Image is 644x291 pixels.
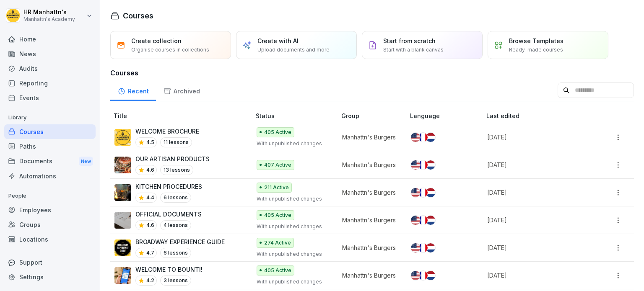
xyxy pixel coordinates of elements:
p: 6 lessons [160,248,191,258]
p: 4.4 [146,194,154,201]
a: Courses [4,124,96,139]
p: 4.6 [146,221,154,229]
img: fr.svg [418,216,428,225]
p: [DATE] [487,271,586,280]
div: Audits [4,61,96,76]
a: Home [4,32,96,46]
p: Manhattn's Burgers [342,216,397,224]
p: Library [4,111,96,124]
p: Browse Templates [509,36,563,45]
p: Manhattn's Burgers [342,160,397,169]
img: fr.svg [418,160,428,170]
p: With unpublished changes [257,140,328,147]
p: 405 Active [264,211,291,219]
img: fr.svg [418,133,428,142]
p: Manhattn's Academy [23,16,75,22]
img: nl.svg [426,243,435,252]
p: Group [341,111,407,120]
p: KITCHEN PROCEDURES [135,182,202,191]
p: 405 Active [264,129,291,136]
img: us.svg [411,188,420,197]
p: Ready-made courses [509,46,563,54]
p: Manhattn's Burgers [342,133,397,142]
p: With unpublished changes [257,250,328,258]
img: us.svg [411,216,420,225]
img: us.svg [411,133,420,142]
img: g13ofhbnvnkja93or8f2wu04.png [114,239,131,256]
h1: Courses [123,10,153,21]
img: nl.svg [426,133,435,142]
img: nl.svg [426,160,435,170]
p: Language [410,111,483,120]
a: Automations [4,169,96,183]
p: OFFICIAL DOCUMENTS [135,210,202,219]
img: fr.svg [418,243,428,252]
a: News [4,46,96,61]
a: Recent [110,80,156,101]
img: hm1d8mjyoy3ei8rvq6pjap3c.png [114,267,131,284]
p: 4.5 [146,139,154,146]
p: 11 lessons [160,137,192,147]
img: fr.svg [418,188,428,197]
p: Manhattn's Burgers [342,243,397,252]
p: 274 Active [264,239,291,247]
div: Documents [4,154,96,169]
a: DocumentsNew [4,154,96,169]
p: Manhattn's Burgers [342,188,397,197]
p: 13 lessons [160,165,193,175]
h3: Courses [110,68,634,78]
a: Locations [4,232,96,247]
img: nl.svg [426,188,435,197]
a: Archived [156,80,207,101]
p: HR Manhattn's [23,9,75,16]
p: Status [256,111,338,120]
p: [DATE] [487,243,586,252]
img: nl.svg [426,271,435,280]
p: Start with a blank canvas [383,46,444,54]
p: With unpublished changes [257,195,328,203]
p: 4.2 [146,277,154,284]
p: BROADWAY EXPERIENCE GUIDE [135,237,225,246]
img: nl.svg [426,216,435,225]
p: OUR ARTISAN PRODUCTS [135,155,210,163]
p: [DATE] [487,188,586,197]
a: Employees [4,203,96,217]
img: us.svg [411,160,420,170]
p: Organise courses in collections [131,46,209,54]
div: Support [4,255,96,270]
p: WELCOME BROCHURE [135,127,199,136]
a: Events [4,90,96,105]
img: o6stutclj8fenf9my2o1qei2.png [114,129,131,146]
p: 405 Active [264,267,291,274]
img: cg5lo66e1g15nr59ub5pszec.png [114,184,131,201]
p: 4.7 [146,249,154,257]
img: ejac0nauwq8k5t72z492sf9q.png [114,212,131,229]
p: Create collection [131,36,182,45]
img: b6xamxhvf3oim249scwp8rtl.png [114,157,131,173]
img: fr.svg [418,271,428,280]
p: 3 lessons [160,276,191,286]
div: Groups [4,217,96,232]
p: With unpublished changes [257,278,328,286]
p: With unpublished changes [257,223,328,230]
p: [DATE] [487,216,586,224]
a: Reporting [4,76,96,90]
p: Create with AI [257,36,299,45]
p: Last edited [486,111,596,120]
p: 4.6 [146,166,154,174]
p: WELCOME TO BOUNTI! [135,265,203,274]
a: Paths [4,139,96,154]
a: Settings [4,270,96,284]
p: Upload documents and more [257,46,330,54]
